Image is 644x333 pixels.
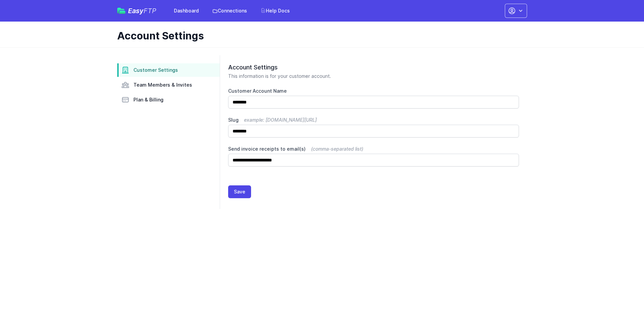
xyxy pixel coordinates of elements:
a: Help Docs [256,5,294,17]
a: Connections [208,5,251,17]
p: This information is for your customer account. [228,73,519,80]
label: Slug [228,117,519,123]
span: Team Members & Invites [133,82,192,88]
h1: Account Settings [117,30,522,42]
img: easyftp_logo.png [117,8,125,14]
a: Plan & Billing [117,93,220,107]
label: Send invoice receipts to email(s) [228,146,519,152]
h2: Account Settings [228,63,519,71]
span: example: [DOMAIN_NAME][URL] [244,117,317,123]
span: Plan & Billing [133,96,163,103]
a: Dashboard [170,5,203,17]
a: Customer Settings [117,63,220,77]
a: Team Members & Invites [117,78,220,92]
span: Customer Settings [133,67,178,73]
label: Customer Account Name [228,88,519,94]
span: Easy [128,7,156,14]
button: Save [228,185,251,198]
span: FTP [144,7,156,15]
span: (comma-separated list) [311,146,363,152]
a: EasyFTP [117,7,156,14]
